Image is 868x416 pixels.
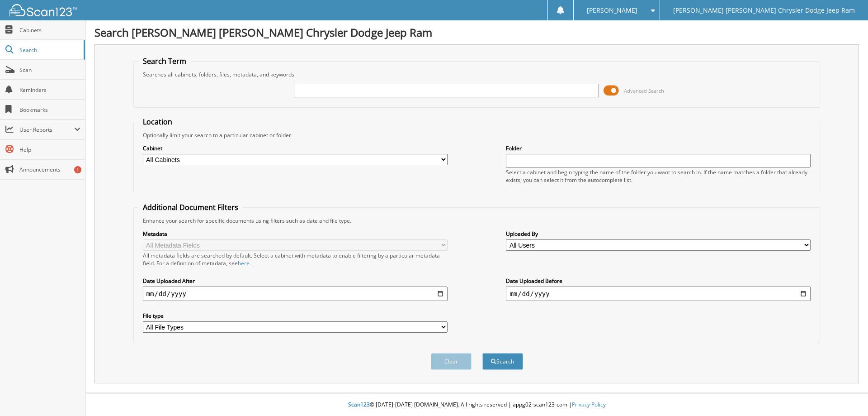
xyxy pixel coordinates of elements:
[572,401,606,408] a: Privacy Policy
[85,394,868,416] div: © [DATE]-[DATE] [DOMAIN_NAME]. All rights reserved | appg02-scan123-com |
[143,230,448,238] label: Metadata
[587,8,637,13] span: [PERSON_NAME]
[138,131,816,139] div: Optionally limit your search to a particular cabinet or folder
[143,312,448,320] label: File type
[19,46,79,54] span: Search
[138,202,243,212] legend: Additional Document Filters
[506,168,811,184] div: Select a cabinet and begin typing the name of the folder you want to search in. If the name match...
[506,287,811,301] input: end
[19,86,80,94] span: Reminders
[238,259,250,267] a: here
[19,166,80,173] span: Announcements
[143,144,448,152] label: Cabinet
[624,87,664,94] span: Advanced Search
[431,353,472,370] button: Clear
[348,401,370,408] span: Scan123
[19,146,80,153] span: Help
[143,287,448,301] input: start
[19,26,80,34] span: Cabinets
[19,66,80,74] span: Scan
[74,166,81,173] div: 1
[19,126,74,134] span: User Reports
[138,217,816,225] div: Enhance your search for specific documents using filters such as date and file type.
[19,106,80,114] span: Bookmarks
[143,277,448,285] label: Date Uploaded After
[506,277,811,285] label: Date Uploaded Before
[138,71,816,78] div: Searches all cabinets, folders, files, metadata, and keywords
[482,353,523,370] button: Search
[9,4,77,16] img: scan123-logo-white.svg
[506,230,811,238] label: Uploaded By
[506,144,811,152] label: Folder
[94,25,859,40] h1: Search [PERSON_NAME] [PERSON_NAME] Chrysler Dodge Jeep Ram
[143,252,448,267] div: All metadata fields are searched by default. Select a cabinet with metadata to enable filtering b...
[138,56,191,66] legend: Search Term
[138,117,177,127] legend: Location
[673,8,855,13] span: [PERSON_NAME] [PERSON_NAME] Chrysler Dodge Jeep Ram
